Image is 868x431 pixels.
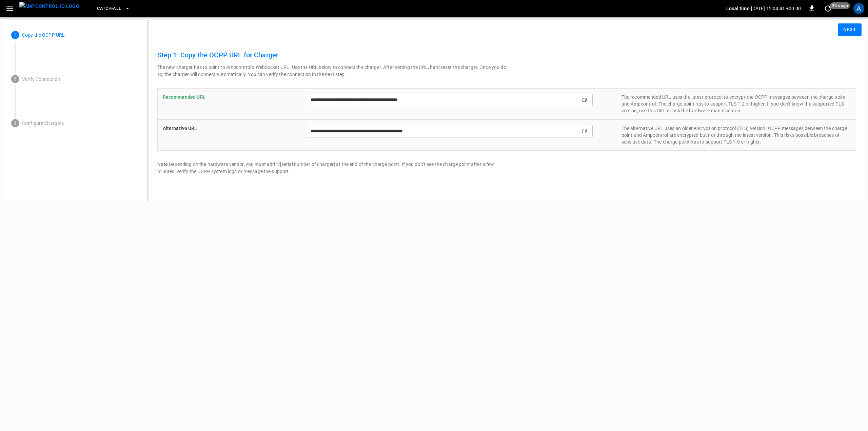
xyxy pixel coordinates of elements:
[22,76,139,83] p: Verify Connection
[853,3,864,14] div: profile-icon
[19,2,79,11] img: ampcontrol.io logo
[14,77,16,81] text: 2
[97,5,121,13] span: Catch-all
[163,125,277,132] p: Alternative URL
[726,5,750,12] p: Local time
[581,96,588,104] div: copy
[622,125,851,145] p: The alternative URL uses an older encryption protocol (TLS) version. OCPP messages between the ch...
[22,32,139,39] p: Copy the OCPP URL
[22,120,139,127] p: Configure Chargers
[830,2,850,9] span: 30 s ago
[14,33,16,37] text: 1
[94,2,133,15] button: Catch-all
[157,64,507,78] p: The new charger has to point to Ampcontrol’s WebSocket URL. Use the URL below to connect the char...
[14,121,16,126] text: 3
[823,3,833,14] button: set refresh interval
[163,94,277,101] p: Recommended URL
[581,127,588,135] div: copy
[157,161,507,175] p: Depending on the hardware vendor, you must add “/[serial number of charger] at the end of the cha...
[157,162,168,167] b: Note
[622,94,851,114] p: The recommended URL uses the latest protocol to encrypt the OCPP messages between the charge poin...
[157,50,856,60] h6: Step 1: Copy the OCPP URL for Charger
[838,23,862,36] button: Next
[751,5,801,12] p: [DATE] 12:04:41 +00:00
